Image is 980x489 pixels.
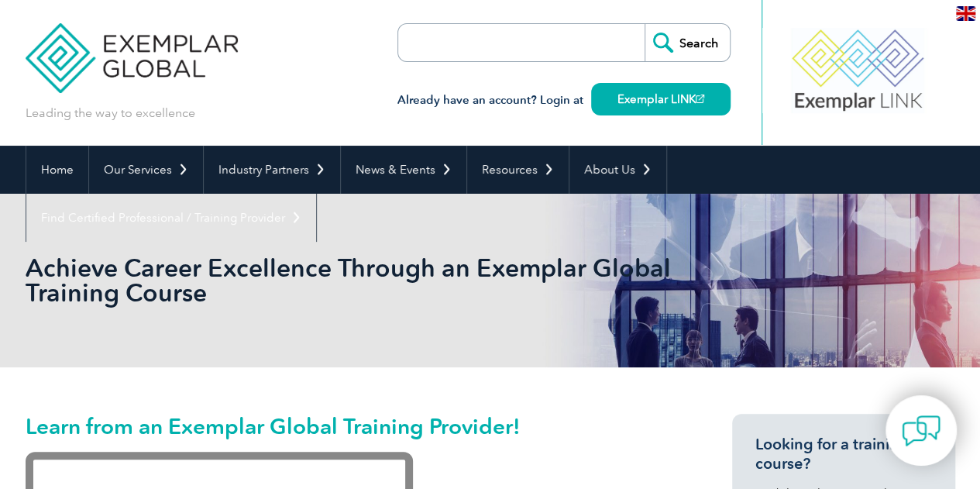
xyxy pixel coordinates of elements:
[755,435,932,474] h3: Looking for a training course?
[569,146,666,194] a: About Us
[26,146,88,194] a: Home
[467,146,569,194] a: Resources
[341,146,466,194] a: News & Events
[26,256,676,305] h2: Achieve Career Excellence Through an Exemplar Global Training Course
[26,194,316,242] a: Find Certified Professional / Training Provider
[696,95,704,103] img: open_square.png
[26,105,195,122] p: Leading the way to excellence
[902,412,940,450] img: contact-chat.png
[26,414,676,439] h2: Learn from an Exemplar Global Training Provider!
[645,24,730,61] input: Search
[89,146,203,194] a: Our Services
[956,6,975,21] img: en
[591,83,731,115] a: Exemplar LINK
[204,146,340,194] a: Industry Partners
[397,91,731,110] h3: Already have an account? Login at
